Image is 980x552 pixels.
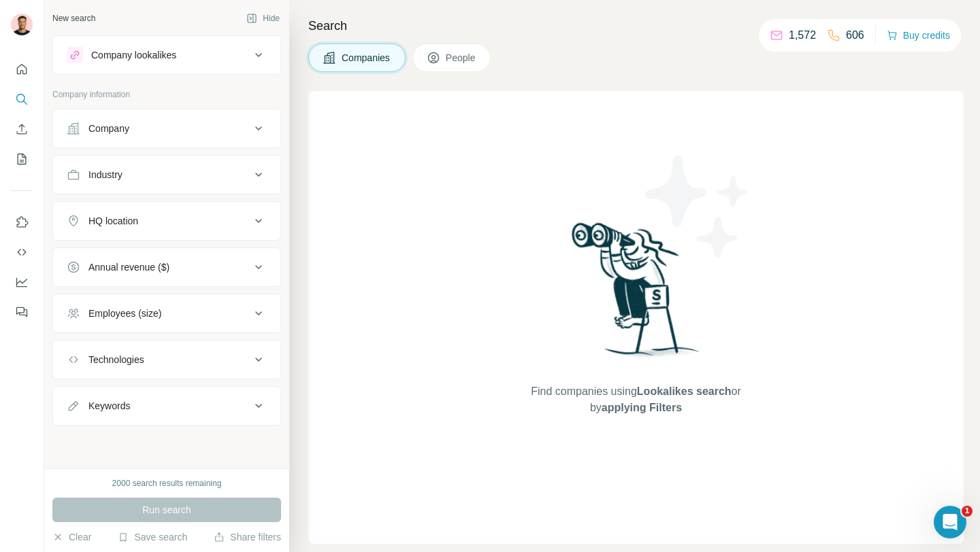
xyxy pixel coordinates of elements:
[53,205,280,237] button: HQ location
[88,353,144,366] div: Technologies
[11,210,33,235] button: Use Surfe on LinkedIn
[88,122,129,135] div: Company
[637,385,732,397] span: Lookalikes search
[887,26,950,45] button: Buy credits
[53,112,280,145] button: Company
[53,343,280,376] button: Technologies
[52,88,281,101] p: Company information
[11,300,33,324] button: Feedback
[214,530,281,544] button: Share filters
[88,307,161,320] div: Employees (size)
[53,390,280,422] button: Keywords
[11,14,33,35] img: Avatar
[52,530,91,544] button: Clear
[53,251,280,283] button: Annual revenue ($)
[308,16,964,35] h4: Search
[446,51,477,65] span: People
[11,57,33,82] button: Quick start
[88,260,169,274] div: Annual revenue ($)
[11,117,33,141] button: Enrich CSV
[934,506,966,538] iframe: Intercom live chat
[11,240,33,264] button: Use Surfe API
[11,270,33,294] button: Dashboard
[88,399,130,413] div: Keywords
[11,147,33,171] button: My lists
[527,383,745,416] span: Find companies using or by
[118,530,187,544] button: Save search
[566,219,707,370] img: Surfe Illustration - Woman searching with binoculars
[602,402,682,413] span: applying Filters
[962,506,973,517] span: 1
[112,477,222,489] div: 2000 search results remaining
[88,214,138,228] div: HQ location
[53,158,280,191] button: Industry
[237,8,289,29] button: Hide
[52,12,95,24] div: New search
[846,27,864,44] p: 606
[53,39,280,71] button: Company lookalikes
[11,87,33,111] button: Search
[636,145,759,268] img: Surfe Illustration - Stars
[789,27,816,44] p: 1,572
[88,168,122,182] div: Industry
[53,297,280,330] button: Employees (size)
[342,51,391,65] span: Companies
[91,48,176,62] div: Company lookalikes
